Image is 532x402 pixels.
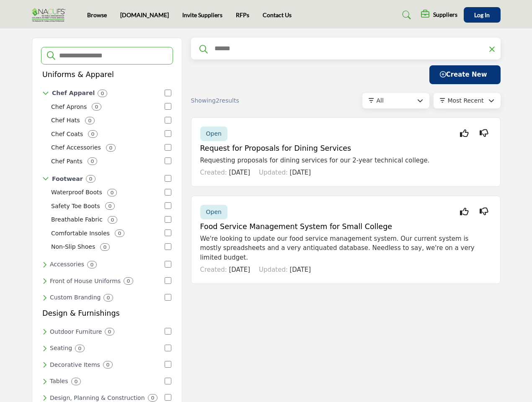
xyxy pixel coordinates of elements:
[103,294,113,301] div: 0 Results For Custom Branding
[191,96,284,105] div: Showing results
[51,215,103,224] p: Shoes made with breathable fabric for comfort.
[118,230,121,236] b: 0
[50,294,101,301] h6: Customizing uniforms and apparel with unique branding.
[474,11,490,18] span: Log In
[103,361,113,368] div: 0 Results For Decorative Items
[165,294,171,301] input: Select Custom Branding
[115,229,124,237] div: 0 Results For Comfortable Insoles
[165,90,171,96] input: Select Chef Apparel
[259,266,288,273] span: Updated:
[87,261,97,268] div: 0 Results For Accessories
[165,157,171,164] input: Select Chef Pants
[51,229,110,238] p: Insoles designed for long hours of standing.
[106,144,116,152] div: 0 Results For Chef Accessories
[448,97,484,104] span: Most Recent
[440,71,487,78] span: Create New
[85,117,95,124] div: 0 Results For Chef Hats
[51,242,95,251] p: Footwear designed for slip resistance.
[105,328,114,335] div: 0 Results For Outdoor Furniture
[429,65,501,84] button: Create New
[165,229,171,236] input: Select Comfortable Insoles
[111,217,114,223] b: 0
[165,277,171,284] input: Select Front of House Uniforms
[58,50,167,61] input: Search Categories
[200,266,227,273] span: Created:
[52,175,83,183] h6: Offering comfort and safety with non-slip footwear.
[206,130,222,137] span: Open
[433,11,457,18] h5: Suppliers
[200,234,491,263] p: We're looking to update our food service management system. Our current system is mostly spreadsh...
[206,209,222,215] span: Open
[108,203,111,209] b: 0
[165,189,171,196] input: Select Waterproof Boots
[394,8,416,22] a: Search
[182,11,222,18] a: Invite Suppliers
[95,104,98,110] b: 0
[108,329,111,335] b: 0
[52,90,95,97] h6: Dressing chefs in quality coats, hats, and kitchen wear.
[51,103,87,111] p: Various types of aprons for kitchen use.
[101,90,104,96] b: 0
[50,378,68,385] h6: Accentuating spaces with dining tables, coffee tables, and more.
[51,143,101,152] p: Other accessories like chef scarves and arm guards.
[108,216,117,224] div: 0 Results For Breathable Fabric
[165,202,171,209] input: Select Safety Toe Boots
[259,169,288,176] span: Updated:
[200,144,491,153] h5: Request for Proposals for Dining Services
[165,328,171,335] input: Select Outdoor Furniture
[460,211,469,212] i: Interested
[86,175,96,183] div: 0 Results For Footwear
[75,345,85,352] div: 0 Results For Seating
[216,97,220,104] span: 2
[165,243,171,250] input: Select Non-Slip Shoes
[111,190,114,196] b: 0
[88,118,91,124] b: 0
[50,328,102,335] h6: Transforming exteriors with patio sets, umbrellas, and outdoor pieces.
[100,243,110,251] div: 0 Results For Non-Slip Shoes
[289,266,311,273] span: [DATE]
[51,116,80,125] p: Traditional and modern styles of chef hats.
[42,70,114,79] h5: Uniforms & Apparel
[87,11,107,18] a: Browse
[124,277,133,285] div: 0 Results For Front of House Uniforms
[107,295,110,301] b: 0
[71,378,81,385] div: 0 Results For Tables
[92,103,101,111] div: 0 Results For Chef Aprons
[32,8,70,22] img: site Logo
[109,145,112,151] b: 0
[50,394,145,402] h6: Design, Planning & Construction
[165,361,171,368] input: Select Decorative Items
[75,379,77,384] b: 0
[165,103,171,110] input: Select Chef Aprons
[165,345,171,351] input: Select Seating
[120,11,169,18] a: [DOMAIN_NAME]
[151,395,154,401] b: 0
[200,156,491,165] p: Requesting proposals for dining services for our 2-year technical college.
[42,309,120,318] h5: Design & Furnishings
[236,11,249,18] a: RFPs
[377,97,384,104] span: All
[51,130,83,139] p: High-quality chef coats for culinary professionals.
[165,144,171,151] input: Select Chef Accessories
[51,188,102,197] p: Boots that are resistant to water and spills.
[51,202,100,211] p: Footwear with reinforced toes for safety.
[88,157,97,165] div: 0 Results For Chef Pants
[91,131,94,137] b: 0
[200,222,491,231] h5: Food Service Management System for Small College
[165,216,171,223] input: Select Breathable Fabric
[103,244,106,250] b: 0
[107,189,117,196] div: 0 Results For Waterproof Boots
[50,361,100,368] h6: Enhancing décor with art, centerpieces, and decorative touches.
[165,378,171,384] input: Select Tables
[78,345,81,351] b: 0
[165,394,171,401] input: Select Design, Planning & Construction
[165,117,171,124] input: Select Chef Hats
[229,169,250,176] span: [DATE]
[148,394,158,402] div: 0 Results For Design, Planning & Construction
[50,345,72,352] h6: Seating guests comfortably with a range of chairs and stools.
[90,262,93,268] b: 0
[106,362,109,368] b: 0
[165,261,171,268] input: Select Accessories
[263,11,292,18] a: Contact Us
